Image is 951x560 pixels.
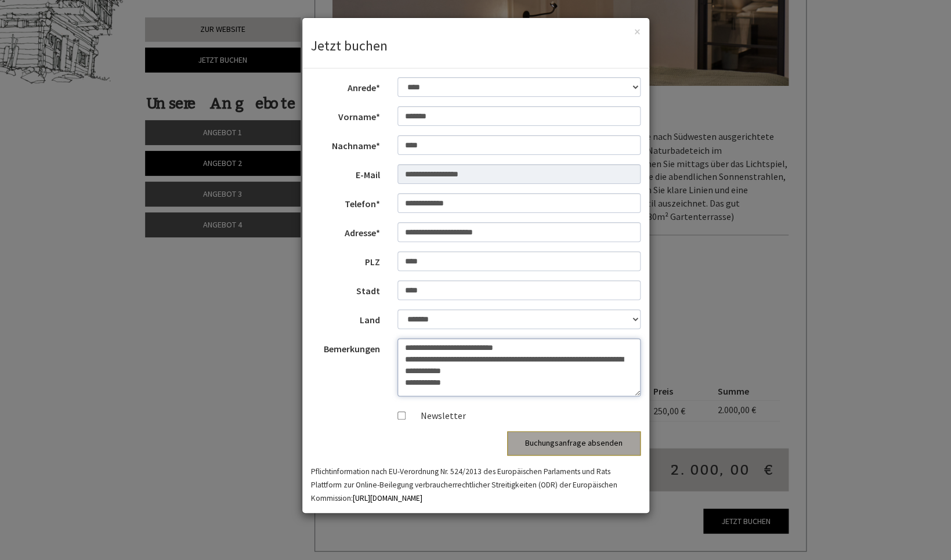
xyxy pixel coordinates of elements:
[302,222,389,240] label: Adresse*
[302,106,389,124] label: Vorname*
[634,26,641,38] button: ×
[311,38,641,53] h3: Jetzt buchen
[507,431,641,456] button: Buchungsanfrage absenden
[409,409,466,422] label: Newsletter
[302,77,389,95] label: Anrede*
[302,280,389,298] label: Stadt
[302,338,389,356] label: Bemerkungen
[302,193,389,211] label: Telefon*
[302,309,389,327] label: Land
[302,164,389,182] label: E-Mail
[302,251,389,269] label: PLZ
[311,467,617,503] small: Pflichtinformation nach EU-Verordnung Nr. 524/2013 des Europäischen Parlaments und Rats Plattform...
[353,493,422,503] a: [URL][DOMAIN_NAME]
[302,135,389,153] label: Nachname*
